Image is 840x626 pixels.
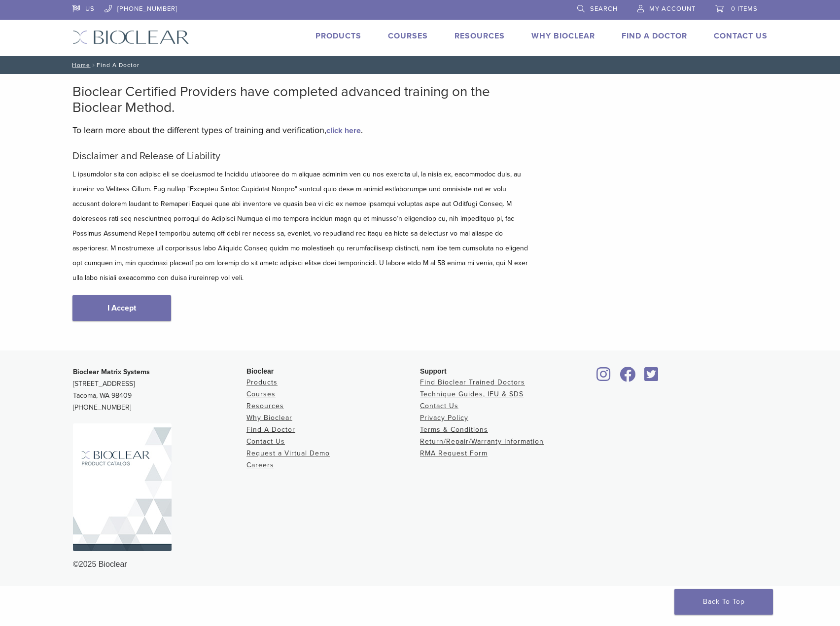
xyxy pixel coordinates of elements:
[246,402,284,410] a: Resources
[315,31,361,41] a: Products
[420,449,488,457] a: RMA Request Form
[420,402,458,410] a: Contact Us
[90,63,97,68] span: /
[73,366,246,414] p: [STREET_ADDRESS] Tacoma, WA 98409 [PHONE_NUMBER]
[73,558,767,570] div: ©2025 Bioclear
[246,390,276,398] a: Courses
[69,62,90,69] a: Home
[649,5,696,13] span: My Account
[73,423,172,551] img: Bioclear
[641,373,662,383] a: Bioclear
[420,378,525,386] a: Find Bioclear Trained Doctors
[72,150,531,162] h5: Disclaimer and Release of Liability
[72,84,531,115] h2: Bioclear Certified Providers have completed advanced training on the Bioclear Method.
[72,295,171,321] a: I Accept
[72,30,189,44] img: Bioclear
[622,31,687,41] a: Find A Doctor
[65,56,775,74] nav: Find A Doctor
[594,373,614,383] a: Bioclear
[326,126,361,136] a: click here
[246,449,330,457] a: Request a Virtual Demo
[72,167,531,285] p: L ipsumdolor sita con adipisc eli se doeiusmod te Incididu utlaboree do m aliquae adminim ven qu ...
[674,589,773,615] a: Back To Top
[246,461,274,469] a: Careers
[72,123,531,138] p: To learn more about the different types of training and verification, .
[714,31,768,41] a: Contact Us
[455,31,505,41] a: Resources
[246,425,295,434] a: Find A Doctor
[420,414,468,422] a: Privacy Policy
[731,5,758,13] span: 0 items
[388,31,428,41] a: Courses
[531,31,595,41] a: Why Bioclear
[420,390,524,398] a: Technique Guides, IFU & SDS
[246,437,285,446] a: Contact Us
[616,373,639,383] a: Bioclear
[420,425,488,434] a: Terms & Conditions
[246,367,274,375] span: Bioclear
[420,437,544,446] a: Return/Repair/Warranty Information
[246,378,278,386] a: Products
[420,367,447,375] span: Support
[73,368,150,376] strong: Bioclear Matrix Systems
[246,414,292,422] a: Why Bioclear
[590,5,618,13] span: Search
